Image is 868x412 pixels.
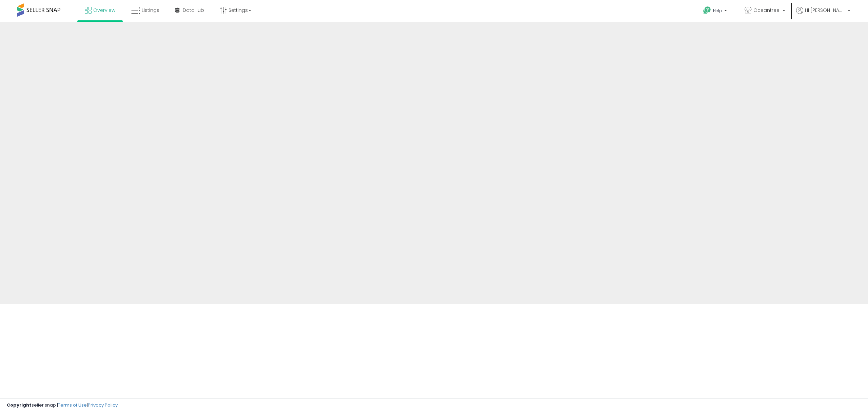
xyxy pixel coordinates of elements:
span: DataHub [183,7,204,14]
span: Overview [93,7,115,14]
a: Help [698,1,734,22]
a: Hi [PERSON_NAME] [796,7,850,22]
span: Oceantree. [753,7,781,14]
span: Hi [PERSON_NAME] [805,7,846,14]
span: Help [713,8,722,14]
i: Get Help [703,6,711,15]
span: Listings [142,7,159,14]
